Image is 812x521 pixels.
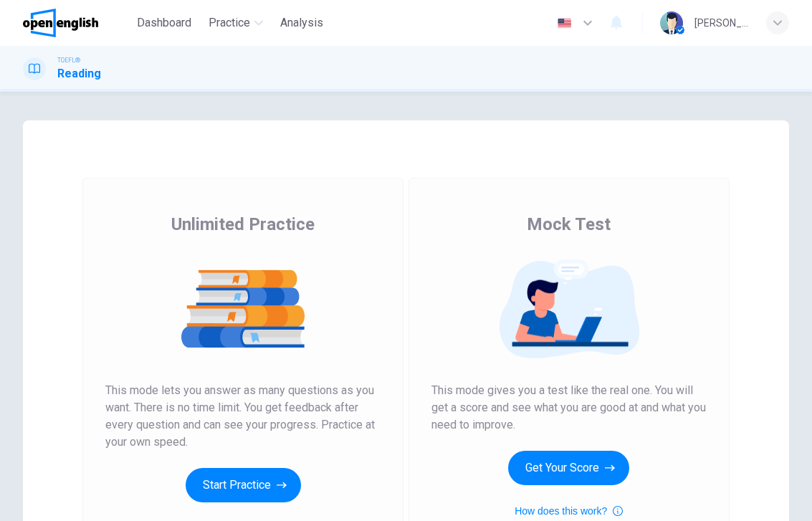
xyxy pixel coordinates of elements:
div: [PERSON_NAME] [694,14,749,32]
img: OpenEnglish logo [23,9,98,37]
button: Practice [203,10,269,36]
button: Analysis [274,10,329,36]
button: How does this work? [515,502,623,520]
button: Start Practice [186,468,301,502]
img: Profile picture [660,11,683,34]
span: Practice [209,14,250,32]
h1: Reading [57,65,101,82]
span: Unlimited Practice [171,213,315,236]
span: Mock Test [527,213,611,236]
span: This mode gives you a test like the real one. You will get a score and see what you are good at a... [431,382,707,434]
button: Dashboard [131,10,197,36]
button: Get Your Score [508,451,629,485]
span: Dashboard [137,14,191,32]
a: OpenEnglish logo [23,9,131,37]
span: TOEFL® [57,55,80,65]
span: Analysis [280,14,323,32]
img: en [555,18,573,29]
span: This mode lets you answer as many questions as you want. There is no time limit. You get feedback... [105,382,381,451]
